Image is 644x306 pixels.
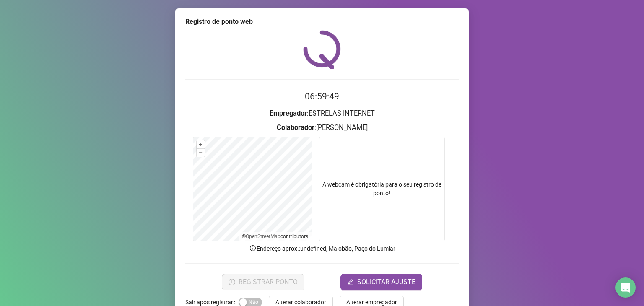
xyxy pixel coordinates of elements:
[303,30,341,69] img: QRPoint
[185,122,459,133] h3: : [PERSON_NAME]
[347,279,354,285] span: edit
[222,274,304,290] button: REGISTRAR PONTO
[615,277,636,298] div: Open Intercom Messenger
[305,91,339,101] time: 06:59:49
[357,277,415,287] span: SOLICITAR AJUSTE
[185,244,459,253] p: Endereço aprox. : undefined, Maiobão, Paço do Lumiar
[340,274,422,290] button: editSOLICITAR AJUSTE
[246,233,280,239] a: OpenStreetMap
[185,17,459,27] div: Registro de ponto web
[277,124,314,132] strong: Colaborador
[185,108,459,119] h3: : ESTRELAS INTERNET
[242,233,309,239] li: © contributors.
[197,149,205,157] button: –
[270,109,307,117] strong: Empregador
[197,140,205,148] button: +
[249,244,257,252] span: info-circle
[319,137,445,241] div: A webcam é obrigatória para o seu registro de ponto!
